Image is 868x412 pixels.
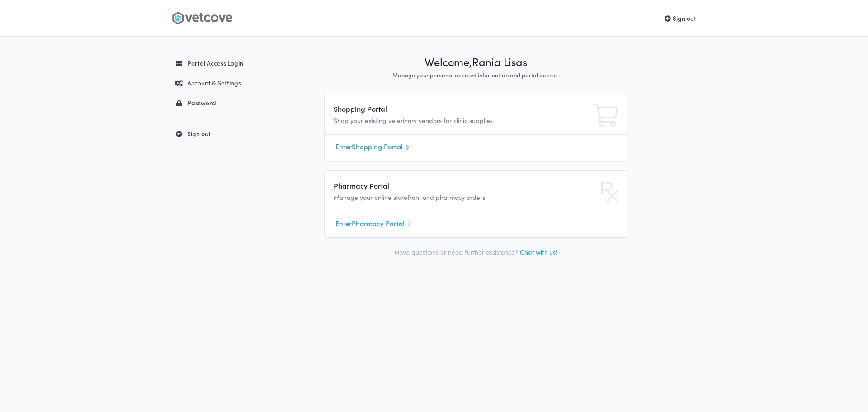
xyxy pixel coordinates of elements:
[169,75,291,91] a: Account & Settings
[665,14,696,23] a: Sign out
[335,140,616,154] a: EnterShopping Portal
[324,71,627,80] p: Manage your personal account information and portal access.
[334,180,523,191] h4: Pharmacy Portal
[169,95,291,111] a: Password
[334,193,523,203] p: Manage your online storefront and pharmacy orders
[171,78,286,87] div: Account & Settings
[171,129,286,138] div: Sign out
[334,103,523,114] h4: Shopping Portal
[334,116,523,126] p: Shop your existing veterinary vendors for clinic supplies
[335,217,616,230] a: EnterPharmacy Portal
[520,247,557,256] a: Chat with us!
[169,125,291,142] a: Sign out
[169,55,291,71] a: Portal Access Login
[324,247,627,257] p: Have questions or need further assistance?
[171,98,286,107] div: Password
[324,55,627,69] h1: Welcome, Rania Lisas
[171,58,286,67] div: Portal Access Login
